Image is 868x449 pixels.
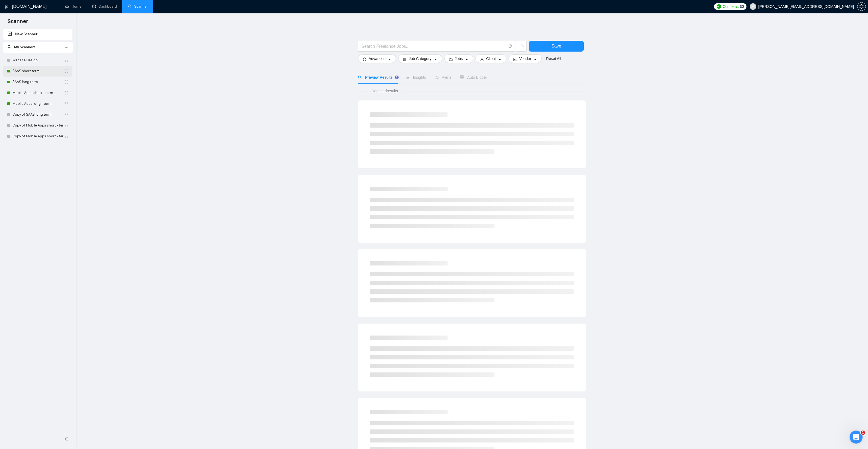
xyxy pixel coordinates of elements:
[398,54,442,63] button: barsJob Categorycaret-down
[8,29,68,40] a: New Scanner
[8,45,11,49] span: search
[519,45,524,49] span: loading
[717,4,721,9] img: upwork-logo.png
[533,57,537,61] span: caret-down
[3,55,72,66] li: Website Design
[3,17,32,29] span: Scanner
[498,57,502,61] span: caret-down
[14,45,36,49] span: My Scanners
[3,29,72,40] li: New Scanner
[406,75,410,79] span: area-chart
[3,131,72,142] li: Copy of Mobile Apps short - term
[12,131,64,142] a: Copy of Mobile Apps short - term
[751,5,755,8] span: user
[64,112,69,117] span: holder
[409,56,431,62] span: Job Category
[3,66,72,77] li: SAAS short term
[64,102,69,106] span: holder
[3,120,72,131] li: Copy of Mobile Apps short - term
[460,75,464,79] span: robot
[12,66,64,77] a: SAAS short term
[12,87,64,98] a: Mobile Apps short - term
[857,2,866,11] button: setting
[361,43,506,50] input: Search Freelance Jobs...
[358,75,362,79] span: search
[64,91,69,95] span: holder
[358,54,396,63] button: settingAdvancedcaret-down
[850,431,863,444] iframe: Intercom live chat
[857,4,866,9] span: setting
[12,77,64,87] a: SAAS long term
[3,109,72,120] li: Copy of SAAS long term
[12,55,64,66] a: Website Design
[435,75,452,80] span: Alerts
[509,54,542,63] button: idcardVendorcaret-down
[3,77,72,87] li: SAAS long term
[460,75,487,80] span: Auto Bidder
[465,57,469,61] span: caret-down
[5,2,8,11] img: logo
[128,4,148,9] a: searchScanner
[363,57,366,61] span: setting
[12,109,64,120] a: Copy of SAAS long term
[64,134,69,138] span: holder
[546,56,561,62] a: Reset All
[434,57,438,61] span: caret-down
[740,4,744,10] span: 53
[455,56,463,62] span: Jobs
[12,98,64,109] a: Mobile Apps long - term
[513,57,517,61] span: idcard
[64,80,69,84] span: holder
[486,56,496,62] span: Client
[403,57,407,61] span: bars
[394,75,399,80] div: Tooltip anchor
[444,54,474,63] button: folderJobscaret-down
[65,436,70,442] span: double-left
[449,57,453,61] span: folder
[476,54,506,63] button: userClientcaret-down
[64,58,69,62] span: holder
[3,87,72,98] li: Mobile Apps short - term
[519,56,531,62] span: Vendor
[65,4,81,9] a: homeHome
[435,75,439,79] span: notification
[857,4,866,9] a: setting
[3,98,72,109] li: Mobile Apps long - term
[64,123,69,128] span: holder
[861,431,865,435] span: 1
[480,57,484,61] span: user
[529,41,584,52] button: Save
[723,4,739,10] span: Connects:
[12,120,64,131] a: Copy of Mobile Apps short - term
[368,88,402,94] span: Detected results
[388,57,391,61] span: caret-down
[509,45,512,48] span: info-circle
[406,75,426,80] span: Insights
[358,75,397,80] span: Preview Results
[369,56,385,62] span: Advanced
[551,43,561,49] span: Save
[8,45,36,49] span: My Scanners
[64,69,69,73] span: holder
[92,4,117,9] a: dashboardDashboard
